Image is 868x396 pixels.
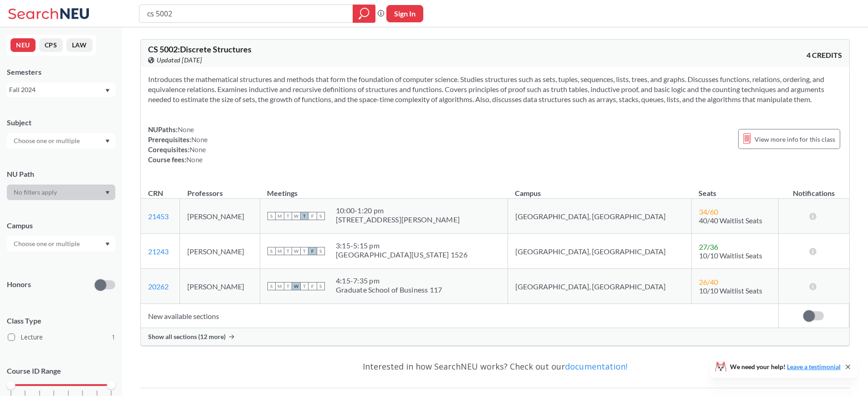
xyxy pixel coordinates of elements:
span: 4 CREDITS [806,50,842,60]
td: New available sections [141,304,778,328]
button: NEU [10,38,36,52]
div: Semesters [7,67,115,77]
span: S [317,247,325,255]
span: F [308,212,317,220]
input: Class, professor, course number, "phrase" [146,6,346,21]
svg: Dropdown arrow [105,242,110,246]
td: [GEOGRAPHIC_DATA], [GEOGRAPHIC_DATA] [508,199,691,234]
span: W [292,212,300,220]
span: T [284,212,292,220]
div: [GEOGRAPHIC_DATA][US_STATE] 1526 [336,250,467,259]
span: 34 / 60 [699,207,718,216]
svg: Dropdown arrow [105,191,110,195]
th: Professors [180,179,260,199]
input: Choose one or multiple [9,135,86,146]
div: CRN [148,188,163,198]
span: None [191,135,208,144]
span: T [300,282,308,290]
div: NU Path [7,169,115,179]
span: F [308,282,317,290]
span: M [276,247,284,255]
span: Show all sections (12 more) [148,333,226,341]
span: W [292,282,300,290]
span: S [267,282,276,290]
div: Fall 2024Dropdown arrow [7,82,115,97]
div: Fall 2024 [9,85,104,95]
div: Dropdown arrow [7,133,115,149]
div: Interested in how SearchNEU works? Check out our [140,353,850,380]
div: Dropdown arrow [7,185,115,200]
svg: Dropdown arrow [105,89,110,93]
div: Subject [7,118,115,128]
div: NUPaths: Prerequisites: Corequisites: Course fees: [148,124,208,165]
td: [GEOGRAPHIC_DATA], [GEOGRAPHIC_DATA] [508,269,691,304]
th: Meetings [260,179,508,199]
span: View more info for this class [755,134,835,145]
div: 3:15 - 5:15 pm [336,241,467,250]
span: None [178,125,194,134]
span: M [276,212,284,220]
th: Seats [691,179,778,199]
span: CS 5002 : Discrete Structures [148,44,252,54]
a: Leave a testimonial [787,363,841,370]
td: [PERSON_NAME] [180,199,260,234]
a: 21243 [148,247,169,256]
span: S [267,247,276,255]
span: S [267,212,276,220]
div: Graduate School of Business 117 [336,285,442,294]
span: 10/10 Waitlist Seats [699,251,762,260]
svg: Dropdown arrow [105,139,110,143]
span: M [276,282,284,290]
th: Notifications [778,179,849,199]
button: CPS [39,38,63,52]
span: T [284,282,292,290]
a: documentation! [565,361,627,372]
span: T [300,247,308,255]
td: [PERSON_NAME] [180,234,260,269]
a: 21453 [148,212,169,221]
div: Show all sections (12 more) [141,328,849,345]
div: 10:00 - 1:20 pm [336,206,460,215]
span: 1 [112,332,115,342]
p: Course ID Range [7,366,115,376]
button: Sign In [386,5,423,22]
span: 40/40 Waitlist Seats [699,216,762,225]
span: None [186,155,203,164]
button: LAW [67,38,92,52]
span: S [317,212,325,220]
span: T [300,212,308,220]
span: 27 / 36 [699,242,718,251]
div: [STREET_ADDRESS][PERSON_NAME] [336,215,460,224]
span: We need your help! [730,364,841,370]
span: W [292,247,300,255]
span: T [284,247,292,255]
span: 26 / 40 [699,278,718,286]
svg: magnifying glass [359,7,370,20]
input: Choose one or multiple [9,238,86,249]
div: magnifying glass [353,5,375,23]
div: Campus [7,221,115,231]
span: 10/10 Waitlist Seats [699,286,762,295]
p: Honors [7,279,31,290]
label: Lecture [8,331,115,343]
section: Introduces the mathematical structures and methods that form the foundation of computer science. ... [148,74,842,104]
span: F [308,247,317,255]
th: Campus [508,179,691,199]
span: Class Type [7,316,115,326]
span: S [317,282,325,290]
div: 4:15 - 7:35 pm [336,276,442,285]
td: [PERSON_NAME] [180,269,260,304]
td: [GEOGRAPHIC_DATA], [GEOGRAPHIC_DATA] [508,234,691,269]
a: 20262 [148,282,169,291]
div: Dropdown arrow [7,236,115,252]
span: Updated [DATE] [157,55,202,65]
span: None [190,145,206,154]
